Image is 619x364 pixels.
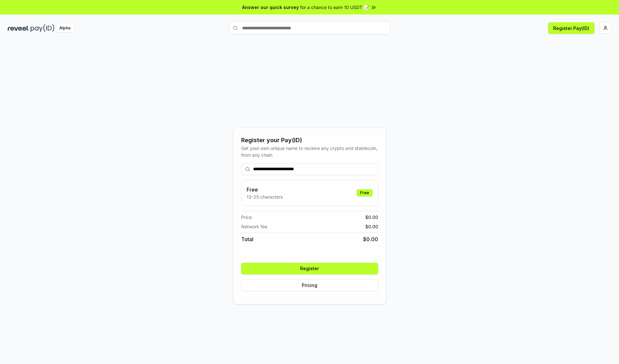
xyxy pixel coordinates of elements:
[241,136,378,145] div: Register your Pay(ID)
[247,186,283,193] h3: Free
[241,145,378,158] div: Get your own unique name to receive any crypto and stablecoin, from any chain
[365,223,378,230] span: $ 0.00
[363,235,378,243] span: $ 0.00
[241,263,378,274] button: Register
[300,4,369,11] span: for a chance to earn 10 USDT 📝
[365,214,378,221] span: $ 0.00
[241,235,253,243] span: Total
[8,24,29,32] img: reveel_dark
[31,24,54,32] img: pay_id
[241,223,267,230] span: Network fee
[357,189,373,196] div: Free
[241,280,378,291] button: Pricing
[242,4,299,11] span: Answer our quick survey
[247,193,283,200] p: 13-25 characters
[241,214,252,221] span: Price
[548,22,594,34] button: Register Pay(ID)
[56,24,74,32] div: Alpha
